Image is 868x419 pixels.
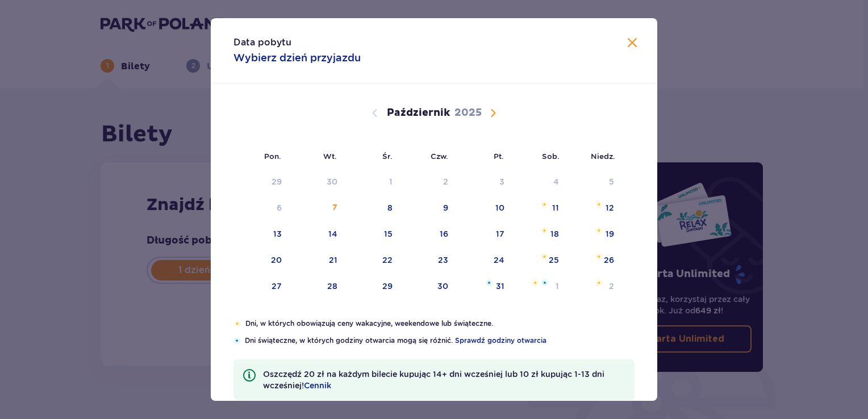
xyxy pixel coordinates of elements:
p: Wybierz dzień przyjazdu [233,51,361,65]
td: Data niedostępna. niedziela, 5 października 2025 [567,170,622,195]
div: 30 [327,176,337,187]
td: wtorek, 21 października 2025 [290,248,346,273]
small: Sob. [542,152,560,161]
td: Data niedostępna. piątek, 3 października 2025 [456,170,512,195]
a: Sprawdź godziny otwarcia [455,336,546,346]
div: 19 [606,228,614,240]
td: środa, 22 października 2025 [345,248,400,273]
div: 25 [549,254,559,266]
small: Śr. [382,152,393,161]
small: Wt. [323,152,337,161]
td: środa, 29 października 2025 [345,274,400,299]
td: wtorek, 28 października 2025 [290,274,346,299]
td: Data niedostępna. poniedziałek, 6 października 2025 [233,196,290,221]
div: 2 [443,176,448,187]
div: 24 [494,254,504,266]
small: Pon. [264,152,281,161]
td: Data niedostępna. poniedziałek, 29 września 2025 [233,170,290,195]
td: wtorek, 14 października 2025 [290,222,346,247]
div: 18 [550,228,559,240]
div: 8 [387,202,393,213]
p: Dni, w których obowiązują ceny wakacyjne, weekendowe lub świąteczne. [245,319,635,329]
img: Niebieska gwiazdka [486,279,493,286]
td: piątek, 24 października 2025 [456,248,512,273]
td: niedziela, 12 października 2025 [567,196,622,221]
img: Pomarańczowa gwiazdka [541,253,548,260]
td: Data niedostępna. czwartek, 2 października 2025 [400,170,457,195]
td: środa, 15 października 2025 [345,222,400,247]
p: Data pobytu [233,36,291,49]
img: Pomarańczowa gwiazdka [541,227,548,234]
button: Zamknij [625,36,639,51]
div: 30 [437,280,448,292]
div: 12 [606,202,614,213]
td: czwartek, 9 października 2025 [400,196,457,221]
p: 2025 [454,106,482,120]
img: Pomarańczowa gwiazdka [595,227,603,234]
div: 6 [277,202,282,213]
div: 2 [609,280,614,292]
td: niedziela, 19 października 2025 [567,222,622,247]
div: 29 [382,280,393,292]
div: 3 [499,176,504,187]
img: Niebieska gwiazdka [233,337,240,344]
div: 1 [389,176,393,187]
td: piątek, 31 października 2025 [456,274,512,299]
div: 29 [272,176,282,187]
td: sobota, 18 października 2025 [512,222,567,247]
img: Pomarańczowa gwiazdka [541,201,548,208]
div: 9 [443,202,448,213]
td: czwartek, 30 października 2025 [400,274,457,299]
small: Niedz. [591,152,615,161]
td: poniedziałek, 27 października 2025 [233,274,290,299]
td: piątek, 10 października 2025 [456,196,512,221]
td: czwartek, 23 października 2025 [400,248,457,273]
div: 1 [556,280,559,292]
p: Oszczędź 20 zł na każdym bilecie kupując 14+ dni wcześniej lub 10 zł kupując 1-13 dni wcześniej! [263,368,625,391]
img: Pomarańczowa gwiazdka [233,320,241,327]
td: niedziela, 2 listopada 2025 [567,274,622,299]
img: Pomarańczowa gwiazdka [532,279,539,286]
div: 23 [438,254,448,266]
td: piątek, 17 października 2025 [456,222,512,247]
div: 21 [329,254,337,266]
td: poniedziałek, 13 października 2025 [233,222,290,247]
div: 4 [553,176,559,187]
td: sobota, 1 listopada 2025 [512,274,567,299]
div: 26 [604,254,614,266]
div: 10 [495,202,504,213]
div: 28 [327,280,337,292]
small: Czw. [431,152,448,161]
td: sobota, 25 października 2025 [512,248,567,273]
div: 7 [332,202,337,213]
button: Poprzedni miesiąc [368,106,382,120]
div: 31 [496,280,504,292]
td: Data niedostępna. wtorek, 30 września 2025 [290,170,346,195]
div: 11 [552,202,559,213]
div: 20 [271,254,282,266]
img: Pomarańczowa gwiazdka [595,279,603,286]
td: czwartek, 16 października 2025 [400,222,457,247]
div: 15 [384,228,393,240]
p: Dni świąteczne, w których godziny otwarcia mogą się różnić. [245,336,635,346]
td: Data niedostępna. środa, 1 października 2025 [345,170,400,195]
div: 5 [609,176,614,187]
div: 13 [273,228,282,240]
img: Niebieska gwiazdka [541,279,548,286]
td: Data niedostępna. sobota, 4 października 2025 [512,170,567,195]
button: Następny miesiąc [486,106,500,120]
td: środa, 8 października 2025 [345,196,400,221]
div: 16 [440,228,448,240]
td: sobota, 11 października 2025 [512,196,567,221]
td: wtorek, 7 października 2025 [290,196,346,221]
a: Cennik [304,380,331,391]
div: 17 [496,228,504,240]
img: Pomarańczowa gwiazdka [595,201,603,208]
td: poniedziałek, 20 października 2025 [233,248,290,273]
div: 14 [328,228,337,240]
div: 27 [272,280,282,292]
small: Pt. [494,152,504,161]
div: 22 [382,254,393,266]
